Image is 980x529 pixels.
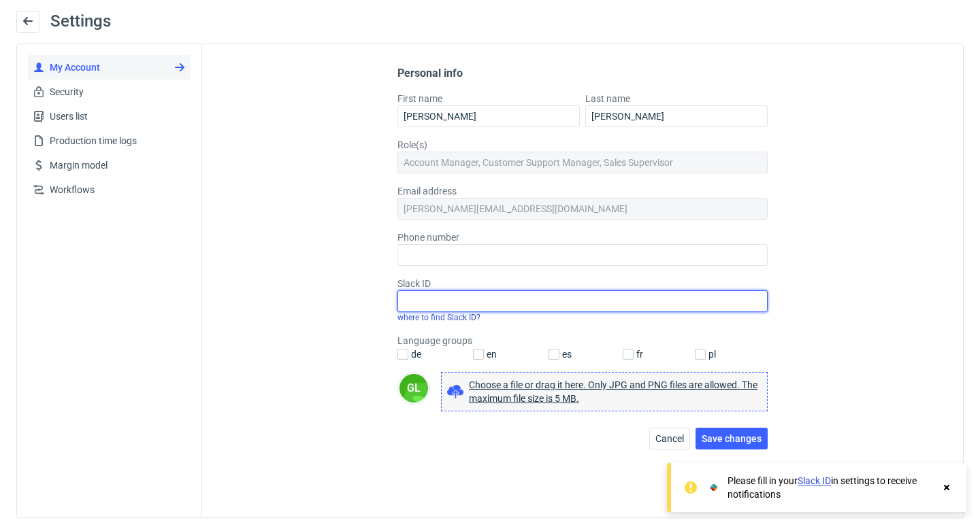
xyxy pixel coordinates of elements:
[469,378,762,405] span: Choose a file or drag it here. Only JPG and PNG files are allowed. The maximum file size is 5 MB.
[634,347,643,361] label: fr
[397,66,768,81] div: Personal info
[649,428,690,449] button: Cancel
[585,92,768,105] label: Last name
[408,347,421,361] label: de
[702,434,762,443] span: Save changes
[399,374,428,403] figcaption: GL
[706,347,716,361] label: pl
[798,475,831,486] a: Slack ID
[28,55,191,80] a: My Account
[28,153,191,177] a: Margin model
[44,61,185,74] span: My Account
[44,109,185,123] span: Users list
[397,334,768,347] label: Language groups
[28,177,191,202] a: Workflows
[397,313,480,322] a: where to find Slack ID?
[655,434,684,443] span: Cancel
[397,105,580,127] input: Type here...
[44,134,185,148] span: Production time logs
[484,347,497,361] label: en
[728,474,934,501] div: Please fill in your in settings to receive notifications
[707,481,721,494] img: Slack
[44,158,185,172] span: Margin model
[397,277,768,290] label: Slack ID
[397,92,580,105] label: First name
[585,105,768,127] input: Type here...
[44,85,185,99] span: Security
[50,12,111,31] span: Settings
[28,129,191,153] a: Production time logs
[559,347,572,361] label: es
[397,184,768,198] label: Email address
[28,104,191,129] a: Users list
[44,183,185,197] span: Workflows
[696,428,768,449] button: Save changes
[397,231,768,244] label: Phone number
[397,138,768,152] label: Role(s)
[28,80,191,104] a: Security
